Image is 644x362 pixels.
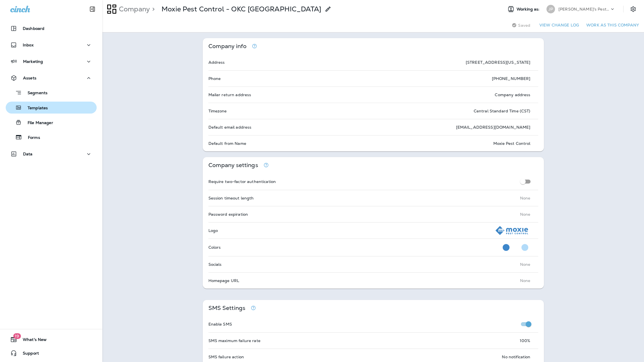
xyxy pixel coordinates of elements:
span: Support [17,351,39,358]
p: Inbox [23,43,34,47]
button: Marketing [6,56,97,67]
p: None [520,262,531,267]
button: Templates [6,102,97,114]
p: [PERSON_NAME]'s Pest Control - [GEOGRAPHIC_DATA] [558,7,610,11]
span: 19 [13,333,21,339]
p: Central Standard Time (CST) [474,109,531,113]
button: Assets [6,72,97,84]
span: Saved [518,23,530,28]
p: None [520,196,531,200]
span: What's New [17,337,47,344]
p: Address [208,60,225,65]
p: Socials [208,262,222,267]
button: Forms [6,131,97,143]
p: Default from Name [208,141,246,146]
p: Phone [208,76,221,81]
button: Settings [628,4,638,14]
p: Templates [22,106,48,111]
button: Data [6,148,97,160]
button: Primary Color [500,242,512,253]
p: Mailer return address [208,92,251,97]
button: Secondary Color [519,242,531,253]
p: [STREET_ADDRESS][US_STATE] [466,60,531,65]
button: 19What's New [6,334,97,345]
p: Default email address [208,125,252,129]
div: Moxie Pest Control - OKC Tulsa [161,5,321,13]
p: Password expiration [208,212,248,217]
button: Dashboard [6,23,97,34]
p: Moxie Pest Control [493,141,531,146]
span: Working as: [517,7,541,12]
p: Enable SMS [208,322,232,326]
p: 100 % [520,338,531,343]
p: SMS maximum failure rate [208,338,260,343]
button: Support [6,347,97,359]
p: Company address [495,92,530,97]
p: Homepage URL [208,278,239,283]
p: Logo [208,228,218,233]
p: Marketing [23,59,43,64]
p: None [520,278,531,283]
p: Company settings [208,163,258,168]
button: View Change Log [537,21,581,30]
button: Work as this company [584,21,641,30]
p: SMS failure action [208,355,244,359]
button: Collapse Sidebar [84,3,100,15]
p: Data [23,152,33,156]
button: Inbox [6,39,97,51]
p: Segments [22,90,47,96]
p: Session timeout length [208,196,254,200]
p: None [520,212,531,217]
p: > [150,5,155,13]
p: Company [117,5,150,13]
p: Timezone [208,109,227,113]
p: [EMAIL_ADDRESS][DOMAIN_NAME] [456,125,531,129]
div: JP [546,5,555,13]
p: Require two-factor authentication [208,179,276,184]
button: Segments [6,87,97,99]
p: SMS Settings [208,306,246,310]
img: Moxie%20Pest%20Control%20for%20SMALL%20RGB%20Display%20BLUE%20and%20WHITE-01-01.png [493,225,531,236]
p: Colors [208,245,221,250]
button: File Manager [6,116,97,128]
p: File Manager [22,120,53,126]
p: [PHONE_NUMBER] [492,76,531,81]
p: Company info [208,44,247,49]
p: Dashboard [23,26,44,31]
p: Forms [22,135,40,141]
p: Moxie Pest Control - OKC [GEOGRAPHIC_DATA] [161,5,321,13]
p: No notification [502,355,530,359]
p: Assets [23,76,36,80]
